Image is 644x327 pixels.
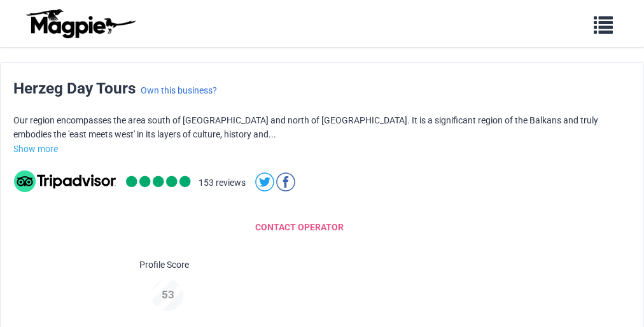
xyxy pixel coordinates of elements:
a: Show more [13,144,58,154]
a: Own this business? [141,85,217,95]
img: tripadvisor_background-ebb97188f8c6c657a79ad20e0caa6051.svg [14,170,116,192]
img: twitter-round-01-cd1e625a8cae957d25deef6d92bf4839.svg [255,172,274,191]
li: 153 reviews [199,176,246,235]
img: facebook-round-01-50ddc191f871d4ecdbe8252d2011563a.svg [276,172,295,191]
div: 53 [146,286,190,303]
img: logo-ab69f6fb50320c5b225c76a69d11143b.png [23,8,137,39]
span: Herzeg Day Tours [13,79,136,97]
p: Our region encompasses the area south of [GEOGRAPHIC_DATA] and north of [GEOGRAPHIC_DATA]. It is ... [13,113,631,142]
span: Profile Score [139,258,189,272]
a: CONTACT OPERATOR [255,222,344,232]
